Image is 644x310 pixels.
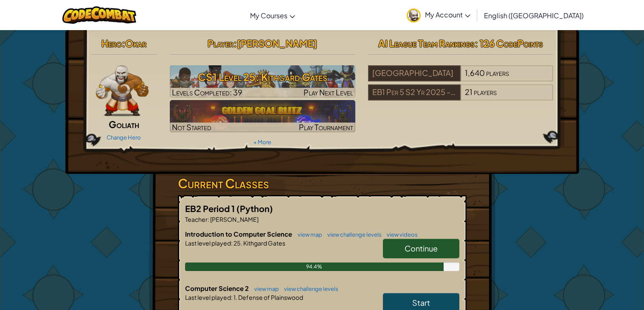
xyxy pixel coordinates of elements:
[172,122,211,132] span: Not Started
[405,243,438,253] span: Continue
[407,8,421,22] img: avatar
[293,231,322,238] a: view map
[250,285,279,292] a: view map
[412,298,430,307] span: Start
[170,100,355,132] img: Golden Goal
[122,37,125,49] span: :
[233,239,242,247] span: 25.
[209,215,259,223] span: [PERSON_NAME]
[62,6,137,24] img: CodeCombat logo
[185,215,208,223] span: Teacher
[253,139,271,145] a: + More
[233,293,237,301] span: 1.
[368,65,461,81] div: [GEOGRAPHIC_DATA]
[250,11,287,20] span: My Courses
[236,203,273,214] span: (Python)
[368,92,554,102] a: EB1 Per 5 S2 Yr 2025 - [PERSON_NAME] -21players
[475,37,543,49] span: : 126 CodePoints
[208,37,233,49] span: Player
[323,231,382,238] a: view challenge levels
[185,239,231,247] span: Last level played
[170,65,355,98] img: CS1 Level 25: Kithgard Gates
[486,68,509,78] span: players
[185,293,231,301] span: Last level played
[280,285,338,292] a: view challenge levels
[465,87,472,97] span: 21
[170,65,355,98] a: Play Next Level
[368,73,554,83] a: [GEOGRAPHIC_DATA]1,640players
[242,239,285,247] span: Kithgard Gates
[402,2,475,28] a: My Account
[231,293,233,301] span: :
[185,284,250,292] span: Computer Science 2
[246,4,299,27] a: My Courses
[107,134,141,141] a: Change Hero
[425,10,470,19] span: My Account
[96,65,149,116] img: goliath-pose.png
[304,87,353,97] span: Play Next Level
[101,37,122,49] span: Hero
[484,11,584,20] span: English ([GEOGRAPHIC_DATA])
[474,87,497,97] span: players
[465,68,485,78] span: 1,640
[233,37,237,49] span: :
[208,215,209,223] span: :
[299,122,353,132] span: Play Tournament
[109,118,139,130] span: Goliath
[237,293,303,301] span: Defense of Plainswood
[185,203,236,214] span: EB2 Period 1
[368,84,461,101] div: EB1 Per 5 S2 Yr 2025 - [PERSON_NAME] -
[237,37,317,49] span: [PERSON_NAME]
[125,37,146,49] span: Okar
[378,37,475,49] span: AI League Team Rankings
[231,239,233,247] span: :
[170,67,355,87] h3: CS1 Level 25: Kithgard Gates
[185,263,444,271] div: 94.4%
[178,174,467,193] h3: Current Classes
[170,100,355,132] a: Not StartedPlay Tournament
[185,230,293,238] span: Introduction to Computer Science
[382,231,418,238] a: view videos
[172,87,242,97] span: Levels Completed: 39
[480,4,588,27] a: English ([GEOGRAPHIC_DATA])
